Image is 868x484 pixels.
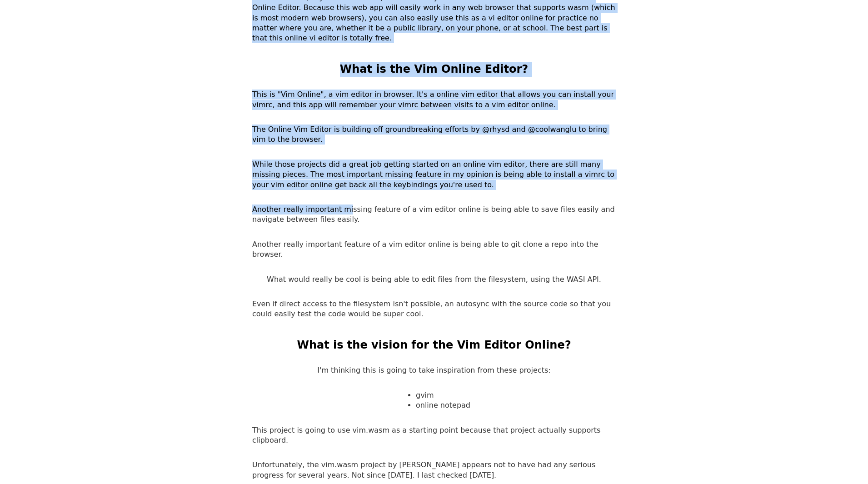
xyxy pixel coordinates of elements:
p: Even if direct access to the filesystem isn't possible, an autosync with the source code so that ... [252,299,616,319]
h2: What is the vision for the Vim Editor Online? [297,338,571,353]
p: What would really be cool is being able to edit files from the filesystem, using the WASI API. [267,274,601,284]
p: The Online Vim Editor is building off groundbreaking efforts by @rhysd and @coolwanglu to bring v... [252,125,616,145]
p: Another really important feature of a vim editor online is being able to git clone a repo into th... [252,240,616,260]
h2: What is the Vim Online Editor? [340,62,529,77]
p: I'm thinking this is going to take inspiration from these projects: [317,365,550,375]
p: This project is going to use vim.wasm as a starting point because that project actually supports ... [252,425,616,446]
p: While those projects did a great job getting started on an online vim editor, there are still man... [252,160,616,190]
p: This is "Vim Online", a vim editor in browser. It's a online vim editor that allows you can insta... [252,90,616,110]
p: Another really important missing feature of a vim editor online is being able to save files easil... [252,205,616,225]
li: online notepad [416,400,470,410]
li: gvim [416,390,470,400]
p: Unfortunately, the vim.wasm project by [PERSON_NAME] appears not to have had any serious progress... [252,460,616,480]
